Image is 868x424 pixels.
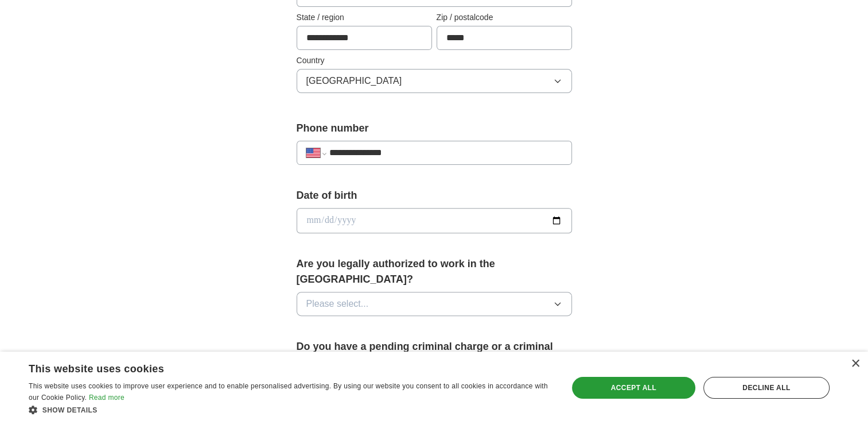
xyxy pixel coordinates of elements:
[297,121,572,136] label: Phone number
[297,188,572,203] label: Date of birth
[297,11,432,24] label: State / region
[297,256,572,287] label: Are you legally authorized to work in the [GEOGRAPHIC_DATA]?
[297,69,572,93] button: [GEOGRAPHIC_DATA]
[306,297,369,311] span: Please select...
[437,11,572,24] label: Zip / postalcode
[297,55,572,67] label: Country
[703,377,830,399] div: Decline all
[42,406,98,414] span: Show details
[29,382,548,402] span: This website uses cookies to improve user experience and to enable personalised advertising. By u...
[306,74,402,88] span: [GEOGRAPHIC_DATA]
[297,292,572,316] button: Please select...
[851,360,859,368] div: Close
[297,339,572,370] label: Do you have a pending criminal charge or a criminal conviction in any jurisdiction?
[572,377,695,399] div: Accept all
[29,359,523,376] div: This website uses cookies
[29,404,552,415] div: Show details
[89,394,124,402] a: Read more, opens a new window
